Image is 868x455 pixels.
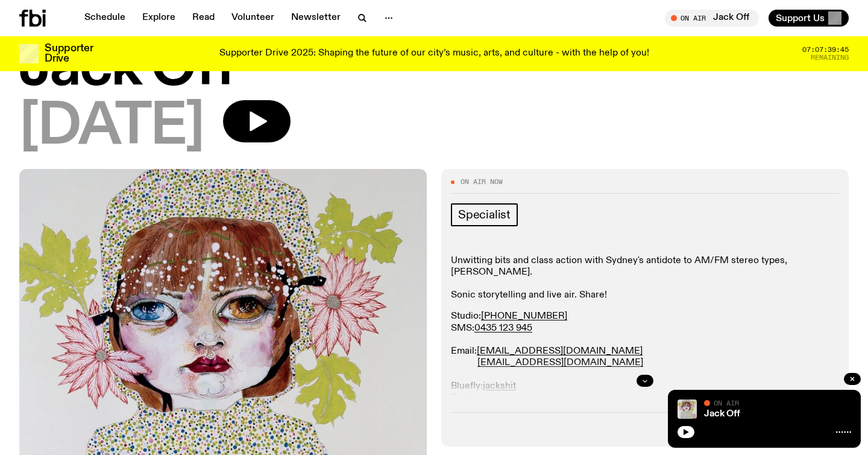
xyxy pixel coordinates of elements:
[477,346,643,356] a: [EMAIL_ADDRESS][DOMAIN_NAME]
[811,54,849,61] span: Remaining
[224,10,281,27] a: Volunteer
[185,10,222,27] a: Read
[776,13,825,24] span: Support Us
[77,10,133,27] a: Schedule
[135,10,183,27] a: Explore
[678,399,697,419] img: a dotty lady cuddling her cat amongst flowers
[451,311,839,450] p: Studio: SMS: Email: Bluefly: Shitter: Instagran: Fakebook: Home:
[19,41,849,95] h1: Jack Off
[451,255,839,302] p: Unwitting bits and class action with Sydney's antidote to AM/FM stereo types, [PERSON_NAME]. Soni...
[704,409,740,419] a: Jack Off
[461,179,503,185] span: On Air Now
[45,43,93,64] h3: Supporter Drive
[451,203,518,226] a: Specialist
[284,10,348,27] a: Newsletter
[481,311,567,321] a: [PHONE_NUMBER]
[19,100,204,154] span: [DATE]
[219,48,649,59] p: Supporter Drive 2025: Shaping the future of our city’s music, arts, and culture - with the help o...
[802,46,849,53] span: 07:07:39:45
[474,323,532,333] a: 0435 123 945
[458,208,511,221] span: Specialist
[665,10,759,27] button: On AirJack Off
[769,10,849,27] button: Support Us
[714,399,739,407] span: On Air
[477,358,643,367] a: [EMAIL_ADDRESS][DOMAIN_NAME]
